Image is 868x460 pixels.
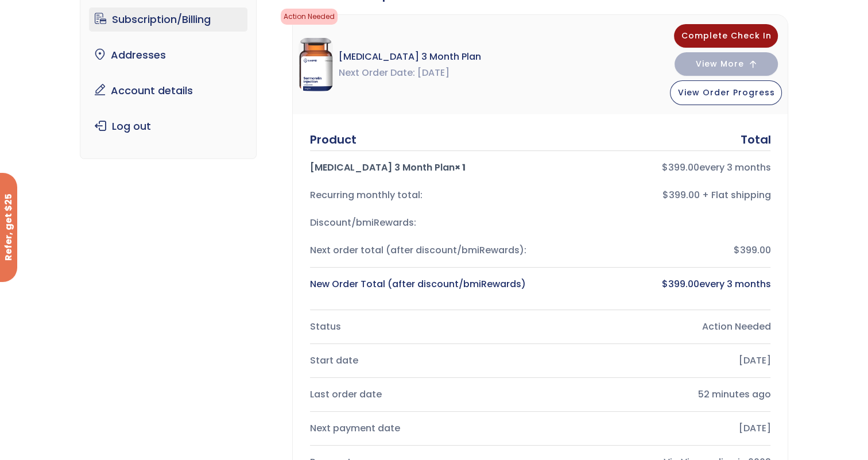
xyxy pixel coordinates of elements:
bdi: 399.00 [661,277,699,291]
div: Next payment date [310,420,531,436]
button: Complete Check In [674,24,778,48]
div: Next order total (after discount/bmiRewards): [310,242,531,258]
span: [DATE] [417,65,449,81]
a: Account details [89,79,248,103]
div: Discount/bmiRewards: [310,215,531,231]
div: Last order date [310,386,531,403]
div: $399.00 + Flat shipping [549,187,770,203]
button: View More [675,52,778,76]
div: every 3 months [549,276,770,292]
div: [DATE] [549,353,770,369]
div: $399.00 [549,242,770,258]
span: Next Order Date [339,65,415,81]
span: View More [695,60,743,68]
a: Log out [89,114,248,138]
strong: × 1 [455,161,466,174]
div: Total [740,132,770,148]
div: [MEDICAL_DATA] 3 Month Plan [310,160,531,176]
div: Product [310,132,356,148]
span: Complete Check In [681,30,771,41]
span: View Order Progress [677,87,774,98]
div: every 3 months [549,160,770,176]
img: Sermorelin 3 Month Plan [299,38,333,91]
button: View Order Progress [670,80,782,105]
div: Start date [310,353,531,369]
span: Action Needed [281,9,338,25]
span: [MEDICAL_DATA] 3 Month Plan [339,49,481,65]
bdi: 399.00 [661,161,699,174]
div: [DATE] [549,420,770,436]
a: Subscription/Billing [89,7,248,32]
div: Status [310,319,531,335]
div: New Order Total (after discount/bmiRewards) [310,276,531,292]
div: 52 minutes ago [549,386,770,403]
span: $ [661,161,668,174]
div: Recurring monthly total: [310,187,531,203]
a: Addresses [89,43,248,67]
span: $ [661,277,668,291]
div: Action Needed [549,319,770,335]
